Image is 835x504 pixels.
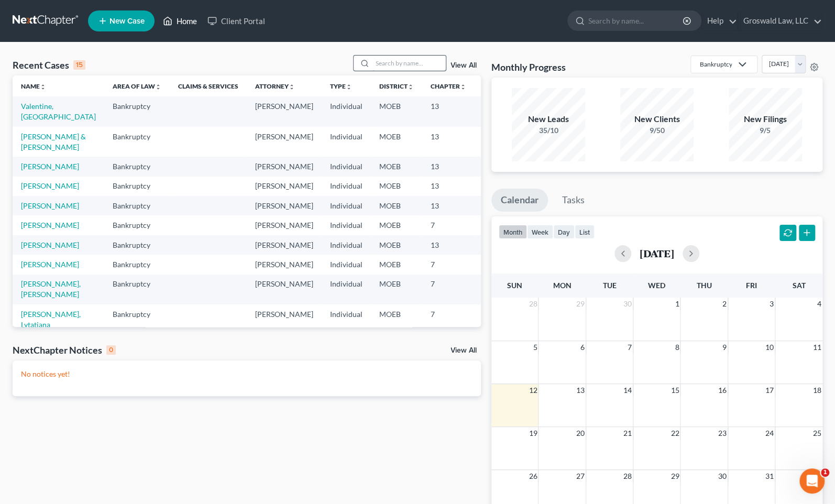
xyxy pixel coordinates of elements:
td: Individual [322,304,371,334]
a: [PERSON_NAME] [21,201,79,210]
a: [PERSON_NAME] [21,162,79,171]
td: Bankruptcy [104,127,170,157]
td: [PERSON_NAME] [247,235,322,255]
span: Thu [697,281,712,290]
span: 4 [816,298,822,310]
td: Individual [322,215,371,235]
div: 15 [73,60,85,70]
td: Bankruptcy [104,215,170,235]
a: View All [451,62,477,69]
td: Individual [322,275,371,304]
span: Mon [553,281,572,290]
button: day [553,225,575,239]
td: 13 [422,157,475,176]
button: week [527,225,553,239]
td: 25-43877 [475,304,525,334]
td: Individual [322,127,371,157]
span: 16 [717,384,728,397]
td: 25-43878 [475,275,525,304]
i: unfold_more [346,84,352,90]
td: Individual [322,196,371,215]
a: Client Portal [202,12,270,30]
td: Bankruptcy [104,157,170,176]
div: 0 [106,345,116,355]
span: 2 [721,298,728,310]
input: Search by name... [588,11,684,30]
td: [PERSON_NAME] [247,196,322,215]
a: Attorneyunfold_more [255,82,295,90]
td: Bankruptcy [104,275,170,304]
td: 13 [422,177,475,196]
a: Area of Lawunfold_more [113,82,161,90]
td: [PERSON_NAME] [247,127,322,157]
td: Bankruptcy [104,255,170,274]
iframe: Intercom live chat [799,468,825,494]
span: 5 [532,341,538,354]
a: [PERSON_NAME] [21,221,79,229]
span: Wed [648,281,665,290]
td: MOEB [371,304,422,334]
a: [PERSON_NAME] & [PERSON_NAME] [21,132,86,151]
span: 8 [674,341,680,354]
i: unfold_more [460,84,466,90]
td: [PERSON_NAME] [247,215,322,235]
span: 26 [528,470,538,483]
div: 9/50 [620,125,694,136]
div: New Clients [620,113,694,125]
td: [PERSON_NAME] [247,304,322,334]
span: 1 [821,468,829,477]
td: Individual [322,96,371,126]
td: 13 [422,196,475,215]
td: 7 [422,215,475,235]
span: 30 [622,298,633,310]
i: unfold_more [155,84,161,90]
a: View All [451,347,477,354]
a: Districtunfold_more [379,82,414,90]
td: 7 [422,275,475,304]
td: Individual [322,235,371,255]
div: New Filings [729,113,802,125]
a: Home [158,12,202,30]
button: month [499,225,527,239]
span: 11 [812,341,822,354]
span: New Case [109,17,145,25]
a: [PERSON_NAME], [PERSON_NAME] [21,279,81,299]
td: MOEB [371,196,422,215]
div: 9/5 [729,125,802,136]
span: 23 [717,427,728,440]
span: 25 [812,427,822,440]
td: Bankruptcy [104,235,170,255]
span: 22 [669,427,680,440]
span: 30 [717,470,728,483]
div: NextChapter Notices [13,344,116,356]
td: 13 [422,96,475,126]
i: unfold_more [408,84,414,90]
span: 27 [575,470,586,483]
td: MOEB [371,255,422,274]
td: Bankruptcy [104,96,170,126]
td: MOEB [371,177,422,196]
td: Individual [322,157,371,176]
span: 9 [721,341,728,354]
td: [PERSON_NAME] [247,275,322,304]
a: Typeunfold_more [330,82,352,90]
span: 20 [575,427,586,440]
td: 25-42952 [475,127,525,157]
td: MOEB [371,96,422,126]
td: MOEB [371,215,422,235]
a: Valentine, [GEOGRAPHIC_DATA] [21,102,96,121]
span: 19 [528,427,538,440]
td: Individual [322,255,371,274]
td: 13 [422,127,475,157]
span: 28 [528,298,538,310]
a: [PERSON_NAME] [21,240,79,249]
input: Search by name... [372,56,446,71]
span: 14 [622,384,633,397]
span: 29 [669,470,680,483]
a: Calendar [491,189,548,212]
td: Bankruptcy [104,196,170,215]
a: Nameunfold_more [21,82,46,90]
span: 18 [812,384,822,397]
span: 3 [768,298,775,310]
div: Bankruptcy [699,60,732,69]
